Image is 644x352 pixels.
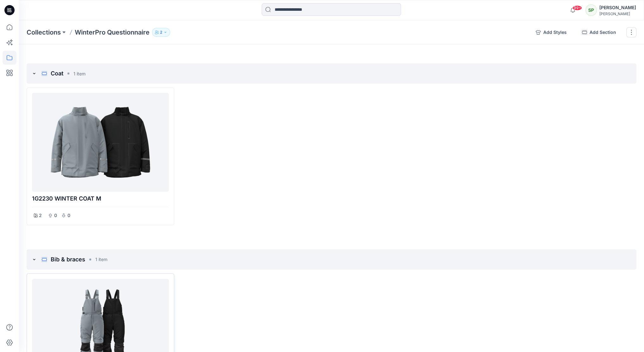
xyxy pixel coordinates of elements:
div: SP [585,4,597,16]
p: 2 [39,212,42,219]
p: WinterPro Questionnaire [75,28,150,37]
p: 1 item [73,70,86,77]
div: 1G2230 WINTER COAT M200 [27,87,174,225]
div: [PERSON_NAME] [599,11,636,16]
p: Coat [51,69,63,78]
p: Bib & braces [51,255,85,264]
button: Add Section [577,27,621,37]
span: 99+ [572,5,582,10]
a: Collections [27,28,61,37]
div: [PERSON_NAME] [599,4,636,11]
p: 0 [54,212,57,219]
button: 2 [152,28,170,37]
p: 2 [160,29,162,36]
button: Add Styles [531,27,572,37]
p: 1 item [95,256,107,263]
p: 1G2230 WINTER COAT M [32,194,169,203]
p: 0 [67,212,71,219]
